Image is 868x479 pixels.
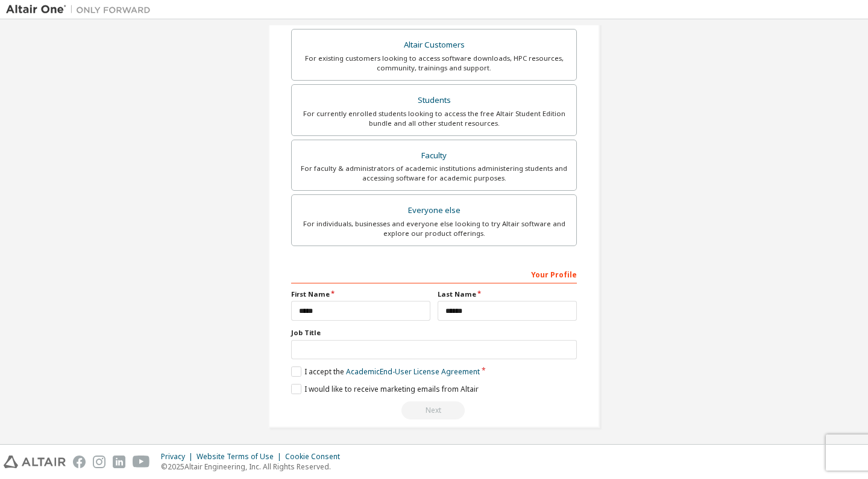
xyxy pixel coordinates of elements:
div: Everyone else [299,202,569,219]
label: Job Title [291,328,577,338]
img: altair_logo.svg [4,456,66,468]
label: First Name [291,289,430,299]
div: For existing customers looking to access software downloads, HPC resources, community, trainings ... [299,54,569,73]
label: I would like to receive marketing emails from Altair [291,384,479,394]
div: Your Profile [291,264,577,283]
div: For currently enrolled students looking to access the free Altair Student Edition bundle and all ... [299,109,569,128]
div: Read and acccept EULA to continue [291,401,577,419]
img: linkedin.svg [113,456,125,468]
div: For individuals, businesses and everyone else looking to try Altair software and explore our prod... [299,219,569,238]
div: Cookie Consent [285,452,347,462]
div: Privacy [161,452,197,462]
a: Academic End-User License Agreement [346,366,480,377]
img: facebook.svg [73,456,86,468]
div: Altair Customers [299,37,569,54]
img: Altair One [6,4,157,16]
img: youtube.svg [133,456,150,468]
div: Website Terms of Use [197,452,285,462]
div: Faculty [299,147,569,164]
div: Students [299,92,569,109]
p: © 2025 Altair Engineering, Inc. All Rights Reserved. [161,462,347,472]
label: Last Name [438,289,577,299]
label: I accept the [291,366,480,377]
img: instagram.svg [93,456,105,468]
div: For faculty & administrators of academic institutions administering students and accessing softwa... [299,164,569,183]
